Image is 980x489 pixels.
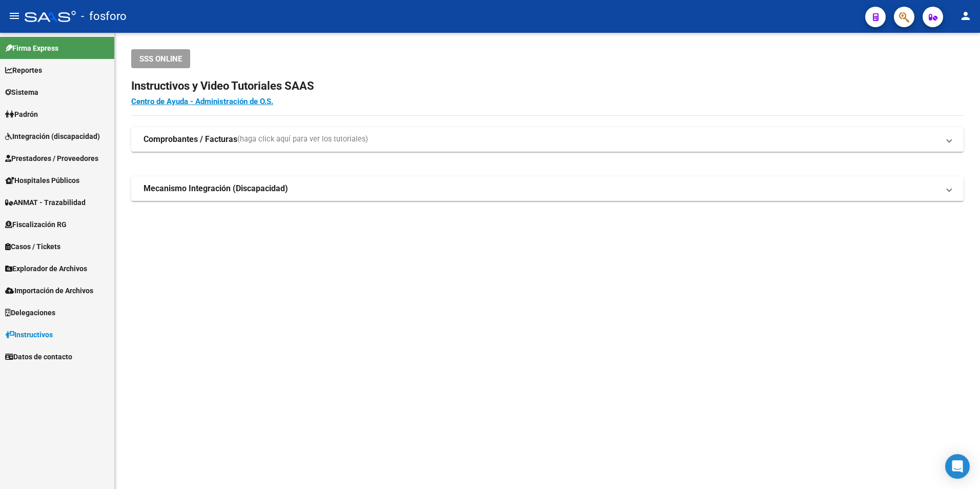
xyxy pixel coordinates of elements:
[5,43,58,54] span: Firma Express
[5,307,55,318] span: Delegaciones
[5,351,72,362] span: Datos de contacto
[144,134,237,145] strong: Comprobantes / Facturas
[945,454,970,479] div: Open Intercom Messenger
[5,65,42,76] span: Reportes
[131,176,964,201] mat-expansion-panel-header: Mecanismo Integración (Discapacidad)
[5,241,60,252] span: Casos / Tickets
[5,219,67,230] span: Fiscalización RG
[5,109,38,120] span: Padrón
[131,49,190,68] button: SSS ONLINE
[5,175,79,186] span: Hospitales Públicos
[959,10,972,22] mat-icon: person
[237,134,368,145] span: (haga click aquí para ver los tutoriales)
[5,197,86,208] span: ANMAT - Trazabilidad
[5,87,38,98] span: Sistema
[81,5,127,28] span: - fosforo
[5,153,98,164] span: Prestadores / Proveedores
[131,76,964,96] h2: Instructivos y Video Tutoriales SAAS
[5,263,87,274] span: Explorador de Archivos
[144,183,288,194] strong: Mecanismo Integración (Discapacidad)
[5,285,93,296] span: Importación de Archivos
[5,131,100,142] span: Integración (discapacidad)
[8,10,21,22] mat-icon: menu
[5,329,53,340] span: Instructivos
[139,54,182,64] span: SSS ONLINE
[131,97,273,106] a: Centro de Ayuda - Administración de O.S.
[131,127,964,152] mat-expansion-panel-header: Comprobantes / Facturas(haga click aquí para ver los tutoriales)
